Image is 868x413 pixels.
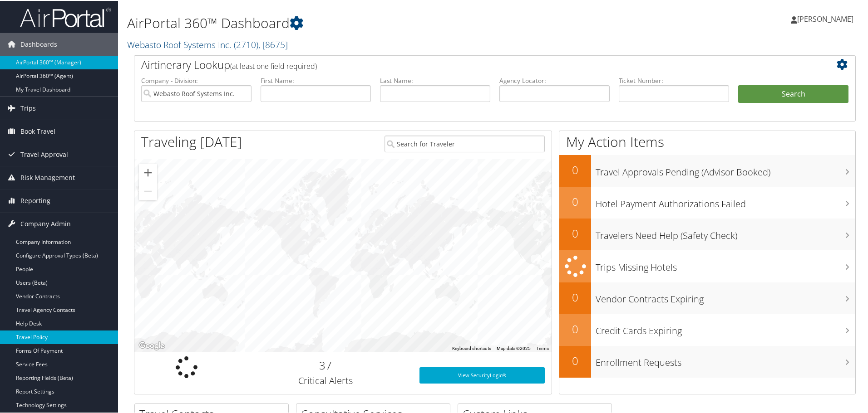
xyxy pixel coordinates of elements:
[127,13,617,32] h1: AirPortal 360™ Dashboard
[596,319,855,336] h3: Credit Cards Expiring
[559,161,591,177] h2: 0
[246,357,406,372] h2: 37
[559,225,591,240] h2: 0
[234,38,258,50] span: ( 2710 )
[20,212,71,234] span: Company Admin
[137,339,167,351] img: Google
[20,165,75,188] span: Risk Management
[499,75,610,84] label: Agency Locator:
[619,75,729,84] label: Ticket Number:
[596,160,855,178] h3: Travel Approvals Pending (Advisor Booked)
[20,96,36,119] span: Trips
[137,339,167,351] a: Open this area in Google Maps (opens a new window)
[791,5,863,32] a: [PERSON_NAME]
[258,38,288,50] span: , [ 8675 ]
[559,218,855,249] a: 0Travelers Need Help (Safety Check)
[559,154,855,186] a: 0Travel Approvals Pending (Advisor Booked)
[596,192,855,209] h3: Hotel Payment Authorizations Failed
[139,181,157,199] button: Zoom out
[559,131,855,151] h1: My Action Items
[596,224,855,241] h3: Travelers Need Help (Safety Check)
[559,321,591,336] h2: 0
[452,345,491,351] button: Keyboard shortcuts
[261,75,371,84] label: First Name:
[20,32,57,55] span: Dashboards
[127,38,288,50] a: Webasto Roof Systems Inc.
[497,345,531,350] span: Map data ©2025
[380,75,490,84] label: Last Name:
[141,131,242,151] h1: Traveling [DATE]
[559,186,855,218] a: 0Hotel Payment Authorizations Failed
[596,256,855,273] h3: Trips Missing Hotels
[20,189,50,211] span: Reporting
[559,249,855,282] a: Trips Missing Hotels
[738,84,848,102] button: Search
[20,142,68,165] span: Travel Approval
[20,6,111,27] img: airportal-logo.png
[559,352,591,368] h2: 0
[230,60,317,70] span: (at least one field required)
[139,163,157,181] button: Zoom in
[141,56,789,72] h2: Airtinerary Lookup
[141,75,252,84] label: Company - Division:
[559,289,591,304] h2: 0
[596,351,855,368] h3: Enrollment Requests
[559,282,855,313] a: 0Vendor Contracts Expiring
[559,345,855,377] a: 0Enrollment Requests
[797,13,853,23] span: [PERSON_NAME]
[559,313,855,345] a: 0Credit Cards Expiring
[419,366,545,383] a: View SecurityLogic®
[20,119,55,142] span: Book Travel
[246,374,406,386] h3: Critical Alerts
[559,193,591,209] h2: 0
[536,345,549,350] a: Terms (opens in new tab)
[596,287,855,305] h3: Vendor Contracts Expiring
[385,135,545,151] input: Search for Traveler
